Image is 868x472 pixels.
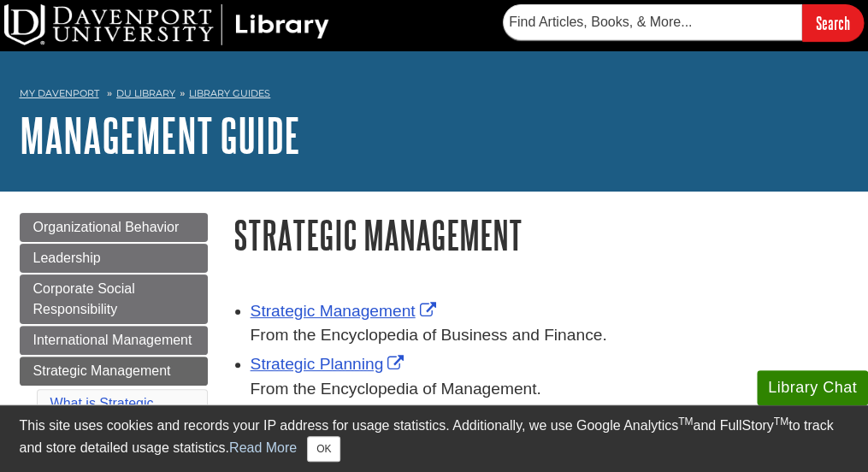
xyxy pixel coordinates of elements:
[20,274,208,324] a: Corporate Social Responsibility
[678,416,693,428] sup: TM
[33,251,101,265] span: Leadership
[20,109,300,162] a: Management Guide
[251,323,849,348] div: From the Encyclopedia of Business and Finance.
[20,416,849,462] div: This site uses cookies and records your IP address for usage statistics. Additionally, we use Goo...
[503,4,864,41] form: Searches DU Library's articles, books, and more
[20,244,208,273] a: Leadership
[20,82,849,109] nav: breadcrumb
[33,220,180,234] span: Organizational Behavior
[4,4,329,45] img: DU Library
[251,355,409,373] a: Link opens in new window
[20,326,208,355] a: International Management
[802,4,864,41] input: Search
[307,436,340,462] button: Close
[189,87,270,99] a: Library Guides
[33,281,135,316] span: Corporate Social Responsibility
[20,357,208,386] a: Strategic Management
[233,213,849,257] h1: Strategic Management
[20,86,99,101] a: My Davenport
[116,87,175,99] a: DU Library
[33,333,192,347] span: International Management
[251,377,849,402] div: From the Encyclopedia of Management.
[774,416,788,428] sup: TM
[251,302,440,320] a: Link opens in new window
[50,396,154,431] a: What is Strategic Mgmt?
[33,363,171,378] span: Strategic Management
[757,370,868,405] button: Library Chat
[20,213,208,242] a: Organizational Behavior
[229,440,297,455] a: Read More
[503,4,802,40] input: Find Articles, Books, & More...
